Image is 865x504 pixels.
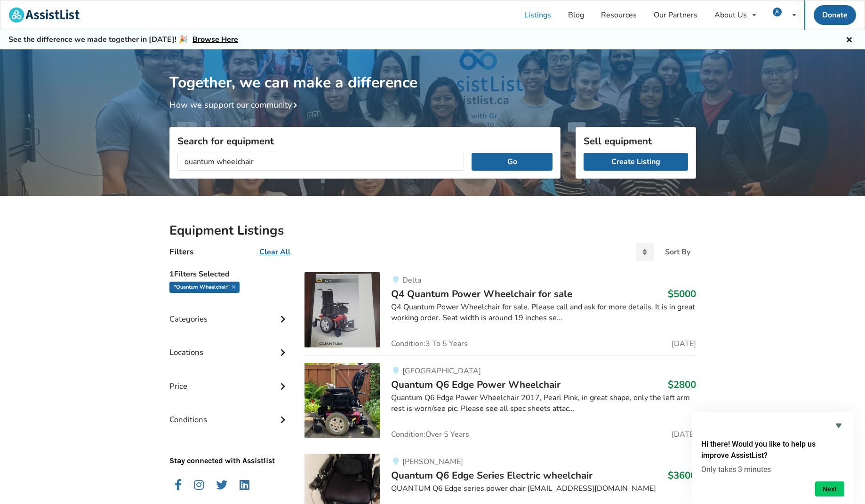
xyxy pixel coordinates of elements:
[665,248,690,256] div: Sort By
[714,11,747,19] div: About Us
[645,0,706,30] a: Our Partners
[169,362,290,396] div: Price
[169,246,193,257] h4: Filters
[304,272,380,347] img: mobility-q4 quantum power wheelchair for sale
[668,378,696,391] h3: $2800
[169,295,290,329] div: Categories
[9,8,80,23] img: assistlist-logo
[701,439,844,461] h2: Hi there! Would you like to help us improve AssistList?
[814,5,856,25] a: Donate
[259,247,290,257] u: Clear All
[169,282,240,293] div: "quantum wheelchair"
[391,302,696,323] div: Q4 Quantum Power Wheelchair for sale. Please call and ask for more details. It is in great workin...
[169,329,290,362] div: Locations
[169,99,301,110] a: How we support our community
[560,0,593,30] a: Blog
[773,8,782,16] img: user icon
[668,469,696,481] h3: $3600
[584,153,688,171] a: Create Listing
[8,35,238,45] h5: See the difference we made together in [DATE]! 🎉
[192,34,238,45] a: Browse Here
[391,340,468,347] span: Condition: 3 To 5 Years
[672,340,696,347] span: [DATE]
[177,153,465,171] input: I am looking for...
[472,153,552,171] button: Go
[391,393,696,414] div: Quantum Q6 Edge Power Wheelchair 2017, Pearl Pink, in great shape, only the left arm rest is worn...
[593,0,645,30] a: Resources
[833,420,844,431] button: Hide survey
[169,222,696,239] h2: Equipment Listings
[391,469,593,482] span: Quantum Q6 Edge Series Electric wheelchair
[169,396,290,429] div: Conditions
[672,431,696,438] span: [DATE]
[402,275,421,285] span: Delta
[304,355,696,446] a: mobility-quantum q6 edge power wheelchair[GEOGRAPHIC_DATA]Quantum Q6 Edge Power Wheelchair$2800Qu...
[815,481,844,496] button: Next question
[584,135,688,147] h3: Sell equipment
[169,265,290,282] h5: 1 Filters Selected
[169,429,290,466] p: Stay connected with Assistlist
[304,272,696,355] a: mobility-q4 quantum power wheelchair for saleDeltaQ4 Quantum Power Wheelchair for sale$5000Q4 Qua...
[169,49,696,92] h1: Together, we can make a difference
[304,363,380,438] img: mobility-quantum q6 edge power wheelchair
[701,420,844,496] div: Hi there! Would you like to help us improve AssistList?
[177,135,553,147] h3: Search for equipment
[516,0,560,30] a: Listings
[668,288,696,300] h3: $5000
[391,287,572,300] span: Q4 Quantum Power Wheelchair for sale
[701,465,844,474] p: Only takes 3 minutes
[402,457,463,467] span: [PERSON_NAME]
[402,366,481,376] span: [GEOGRAPHIC_DATA]
[391,431,469,438] span: Condition: Over 5 Years
[391,378,561,391] span: Quantum Q6 Edge Power Wheelchair
[391,483,696,494] div: QUANTUM Q6 Edge series power chair [EMAIL_ADDRESS][DOMAIN_NAME]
